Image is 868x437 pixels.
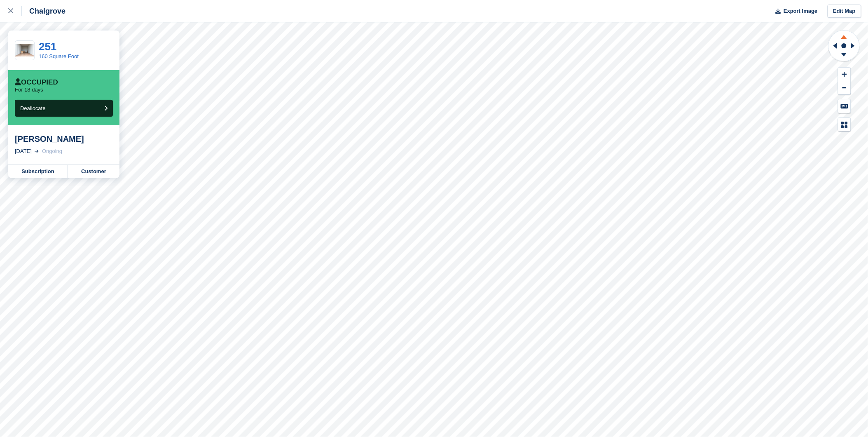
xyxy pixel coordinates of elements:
[68,165,119,178] a: Customer
[42,147,62,155] div: Ongoing
[838,99,851,113] button: Keyboard Shortcuts
[39,53,79,59] a: 160 Square Foot
[8,165,68,178] a: Subscription
[39,40,56,53] a: 251
[15,44,34,57] img: 160%20Square%20Foot.jpg
[35,150,39,153] img: arrow-right-light-icn-cde0832a797a2874e46488d9cf13f60e5c3a73dbe684e267c42b8395dfbc2abf.svg
[784,7,817,15] span: Export Image
[838,68,851,81] button: Zoom In
[20,105,45,111] span: Deallocate
[22,6,66,16] div: Chalgrove
[828,5,861,18] a: Edit Map
[15,100,113,117] button: Deallocate
[15,87,43,93] p: For 18 days
[15,134,113,144] div: [PERSON_NAME]
[15,147,32,155] div: [DATE]
[771,5,818,18] button: Export Image
[15,78,58,87] div: Occupied
[838,81,851,95] button: Zoom Out
[838,118,851,132] button: Map Legend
